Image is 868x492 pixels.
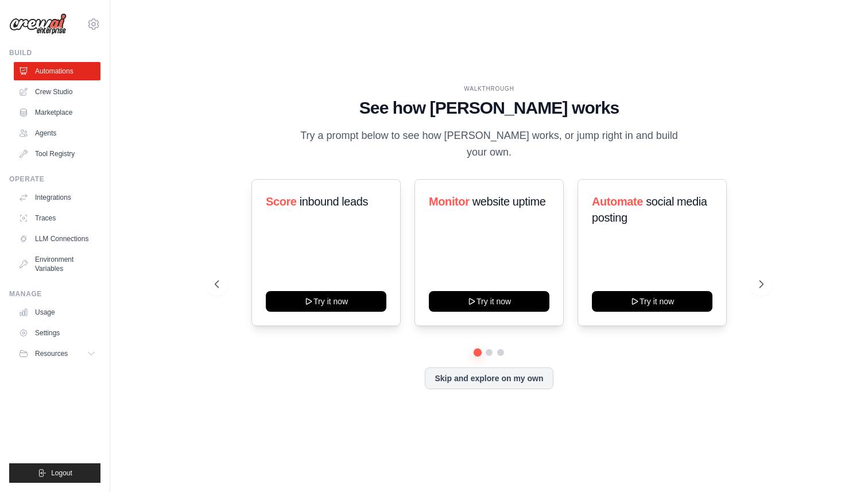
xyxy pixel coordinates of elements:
span: website uptime [472,195,546,208]
a: Automations [14,62,100,80]
a: Settings [14,324,100,342]
button: Skip and explore on my own [425,367,553,389]
a: Crew Studio [14,83,100,101]
button: Try it now [592,291,712,312]
span: Score [266,195,297,208]
span: Logout [51,468,72,478]
a: LLM Connections [14,230,100,248]
p: Try a prompt below to see how [PERSON_NAME] works, or jump right in and build your own. [296,127,682,161]
div: Operate [9,175,100,184]
span: Automate [592,195,643,208]
a: Tool Registry [14,145,100,163]
a: Integrations [14,188,100,207]
button: Resources [14,344,100,363]
a: Marketplace [14,103,100,122]
span: social media posting [592,195,707,224]
button: Try it now [266,291,386,312]
a: Agents [14,124,100,142]
a: Traces [14,209,100,227]
span: inbound leads [299,195,367,208]
button: Logout [9,463,100,483]
h1: See how [PERSON_NAME] works [215,98,764,118]
div: Build [9,48,100,57]
a: Usage [14,303,100,321]
img: Logo [9,13,67,35]
a: Environment Variables [14,250,100,278]
div: Manage [9,289,100,299]
span: Resources [35,349,68,358]
button: Try it now [429,291,549,312]
div: WALKTHROUGH [215,84,764,93]
span: Monitor [429,195,470,208]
